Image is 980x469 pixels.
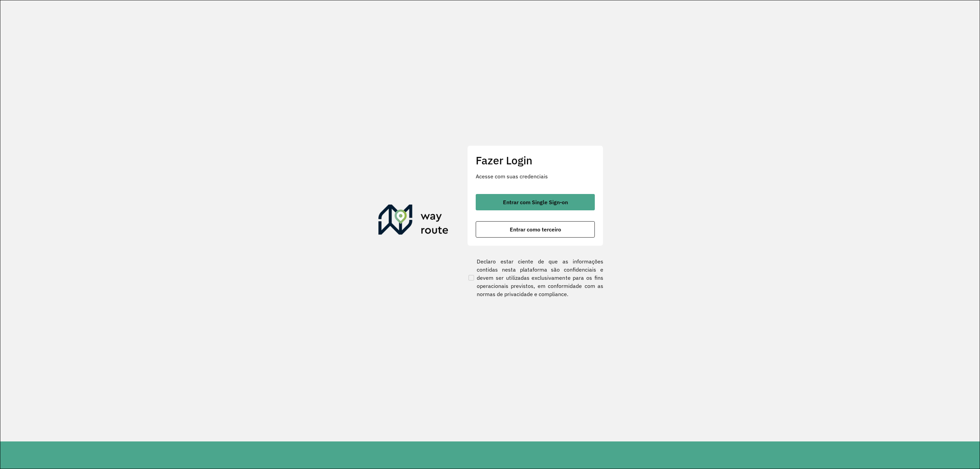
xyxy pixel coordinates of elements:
button: button [476,221,595,238]
span: Entrar como terceiro [510,227,561,232]
img: Roteirizador AmbevTech [378,205,448,237]
span: Entrar com Single Sign-on [503,199,568,205]
button: button [476,194,595,210]
h2: Fazer Login [476,154,595,167]
p: Acesse com suas credenciais [476,172,595,180]
label: Declaro estar ciente de que as informações contidas nesta plataforma são confidenciais e devem se... [467,257,603,298]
